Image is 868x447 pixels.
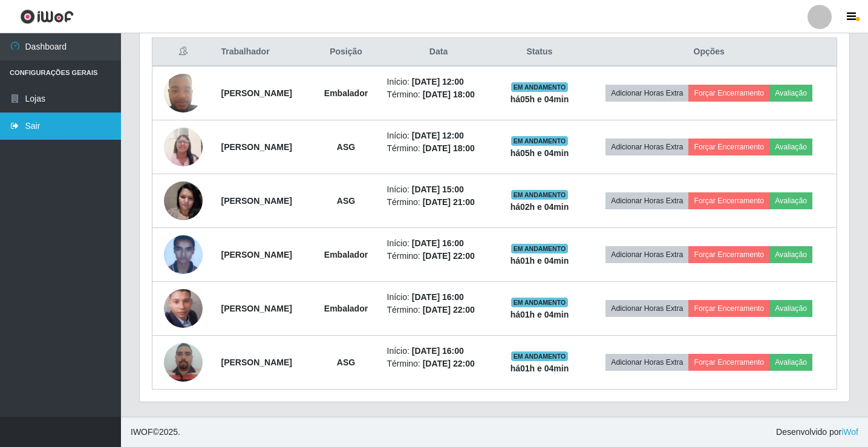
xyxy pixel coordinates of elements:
strong: há 01 h e 04 min [511,310,569,319]
li: Término: [387,196,491,209]
li: Término: [387,357,491,370]
img: CoreUI Logo [20,9,74,24]
time: [DATE] 16:00 [412,292,464,302]
strong: [PERSON_NAME] [221,142,292,152]
li: Término: [387,88,491,101]
time: [DATE] 12:00 [412,131,464,140]
li: Início: [387,345,491,357]
th: Status [498,38,582,67]
span: Desenvolvido por [776,426,858,439]
strong: Embalador [324,250,368,259]
strong: [PERSON_NAME] [221,88,292,98]
img: 1682608462576.jpeg [164,175,203,226]
button: Avaliação [769,192,812,209]
time: [DATE] 18:00 [423,90,475,99]
time: [DATE] 16:00 [412,238,464,248]
time: [DATE] 22:00 [423,359,475,368]
time: [DATE] 16:00 [412,346,464,356]
th: Data [380,38,498,67]
button: Forçar Encerramento [688,192,769,209]
li: Início: [387,76,491,88]
time: [DATE] 22:00 [423,305,475,315]
strong: [PERSON_NAME] [221,357,292,367]
span: EM ANDAMENTO [511,190,569,200]
strong: ASG [337,357,355,367]
button: Avaliação [769,354,812,371]
strong: há 01 h e 04 min [511,364,569,373]
li: Início: [387,237,491,250]
button: Adicionar Horas Extra [605,354,688,371]
span: EM ANDAMENTO [511,82,569,92]
button: Adicionar Horas Extra [605,300,688,317]
th: Trabalhador [214,38,312,67]
span: EM ANDAMENTO [511,298,569,307]
span: EM ANDAMENTO [511,351,569,361]
button: Forçar Encerramento [688,300,769,317]
a: iWof [841,427,858,437]
strong: [PERSON_NAME] [221,304,292,313]
button: Adicionar Horas Extra [605,139,688,155]
th: Opções [581,38,837,67]
span: EM ANDAMENTO [511,136,569,146]
button: Avaliação [769,139,812,155]
img: 1734900991405.jpeg [164,121,203,172]
time: [DATE] 18:00 [423,143,475,153]
strong: há 05 h e 04 min [511,148,569,158]
button: Adicionar Horas Extra [605,192,688,209]
button: Forçar Encerramento [688,85,769,102]
img: 1686264689334.jpeg [164,336,203,388]
button: Avaliação [769,300,812,317]
button: Forçar Encerramento [688,354,769,371]
th: Posição [312,38,379,67]
strong: Embalador [324,88,368,98]
time: [DATE] 12:00 [412,77,464,86]
li: Início: [387,129,491,142]
img: 1718410528864.jpeg [164,267,203,351]
button: Adicionar Horas Extra [605,246,688,263]
button: Avaliação [769,85,812,102]
li: Término: [387,304,491,316]
strong: há 01 h e 04 min [511,256,569,266]
strong: ASG [337,196,355,206]
button: Forçar Encerramento [688,139,769,155]
strong: há 02 h e 04 min [511,202,569,212]
time: [DATE] 15:00 [412,184,464,194]
li: Início: [387,291,491,304]
span: © 2025 . [131,426,180,439]
span: IWOF [131,427,153,437]
span: EM ANDAMENTO [511,244,569,253]
li: Término: [387,142,491,155]
button: Forçar Encerramento [688,246,769,263]
time: [DATE] 21:00 [423,197,475,207]
strong: ASG [337,142,355,152]
li: Término: [387,250,491,263]
li: Início: [387,183,491,196]
button: Avaliação [769,246,812,263]
img: 1673386012464.jpeg [164,230,203,280]
time: [DATE] 22:00 [423,251,475,261]
button: Adicionar Horas Extra [605,85,688,102]
img: 1694719722854.jpeg [164,67,203,119]
strong: há 05 h e 04 min [511,94,569,104]
strong: [PERSON_NAME] [221,196,292,206]
strong: Embalador [324,304,368,313]
strong: [PERSON_NAME] [221,250,292,259]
